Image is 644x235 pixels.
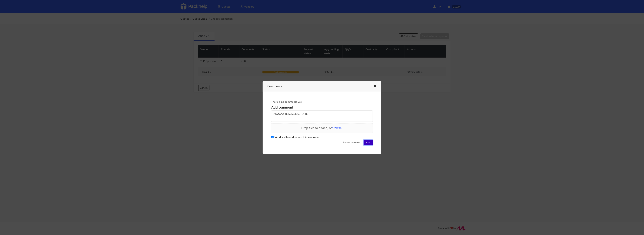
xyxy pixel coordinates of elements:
[275,135,319,139] label: Vendor allowed to see this comment
[301,126,343,130] span: Drop files to attach, or
[332,126,342,130] span: browse.
[271,105,373,110] h5: Add comment
[364,140,373,145] button: Add
[340,140,363,145] button: Back to comment
[267,84,368,89] h3: Comments
[271,100,373,104] div: There is no comments yet.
